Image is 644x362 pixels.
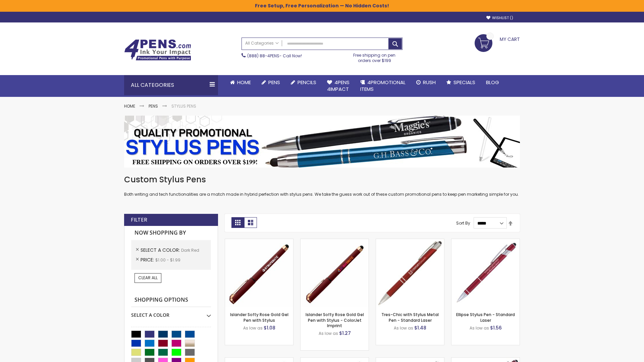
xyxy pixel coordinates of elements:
[141,256,155,263] span: Price
[451,239,520,307] img: Ellipse Stylus Pen - Standard Laser-Dark Red
[456,312,515,323] a: Ellipse Stylus Pen - Standard Laser
[243,325,263,331] span: As low as
[394,325,413,331] span: As low as
[481,75,504,90] a: Blog
[453,79,475,86] span: Specials
[155,257,180,263] span: $1.00 - $1.99
[355,75,411,97] a: 4PROMOTIONALITEMS
[230,312,288,323] a: Islander Softy Rose Gold Gel Pen with Stylus
[346,50,403,63] div: Free shipping on pen orders over $199
[131,226,211,240] strong: Now Shopping by
[376,239,444,244] a: Tres-Chic with Stylus Metal Pen - Standard Laser-Dark Red
[124,103,135,109] a: Home
[381,312,439,323] a: Tres-Chic with Stylus Metal Pen - Standard Laser
[322,75,355,97] a: 4Pens4impact
[486,15,513,20] a: Wishlist
[135,273,161,283] a: Clear All
[124,174,520,197] div: Both writing and tech functionalities are a match made in hybrid perfection with stylus pens. We ...
[411,75,441,90] a: Rush
[319,330,338,336] span: As low as
[441,75,481,90] a: Specials
[264,324,275,331] span: $1.08
[451,239,520,244] a: Ellipse Stylus Pen - Standard Laser-Dark Red
[301,239,369,307] img: Islander Softy Rose Gold Gel Pen with Stylus - ColorJet Imprint-Dark Red
[301,239,369,244] a: Islander Softy Rose Gold Gel Pen with Stylus - ColorJet Imprint-Dark Red
[247,53,279,59] a: (888) 88-4PENS
[124,116,520,168] img: Stylus Pens
[225,239,293,244] a: Islander Softy Rose Gold Gel Pen with Stylus-Dark Red
[131,307,211,318] div: Select A Color
[171,103,196,109] strong: Stylus Pens
[360,79,406,93] span: 4PROMOTIONAL ITEMS
[414,324,426,331] span: $1.48
[138,275,158,281] span: Clear All
[298,79,316,86] span: Pencils
[268,79,280,86] span: Pens
[247,53,302,59] span: - Call Now!
[306,312,364,328] a: Islander Softy Rose Gold Gel Pen with Stylus - ColorJet Imprint
[124,174,520,185] h1: Custom Stylus Pens
[423,79,436,86] span: Rush
[285,75,322,90] a: Pencils
[237,79,251,86] span: Home
[256,75,285,90] a: Pens
[339,330,351,337] span: $1.27
[486,79,499,86] span: Blog
[490,324,502,331] span: $1.56
[376,239,444,307] img: Tres-Chic with Stylus Metal Pen - Standard Laser-Dark Red
[470,325,489,331] span: As low as
[225,75,256,90] a: Home
[327,79,350,93] span: 4Pens 4impact
[245,41,279,46] span: All Categories
[124,75,218,95] div: All Categories
[225,239,293,307] img: Islander Softy Rose Gold Gel Pen with Stylus-Dark Red
[231,217,244,228] strong: Grid
[131,216,147,224] strong: Filter
[141,247,181,253] span: Select A Color
[456,220,470,226] label: Sort By
[124,39,191,61] img: 4Pens Custom Pens and Promotional Products
[149,103,158,109] a: Pens
[131,293,211,307] strong: Shopping Options
[181,247,199,253] span: Dark Red
[242,38,282,49] a: All Categories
